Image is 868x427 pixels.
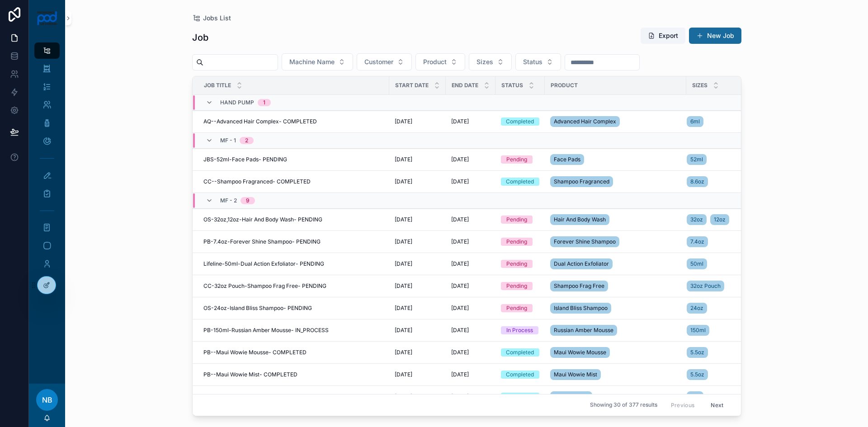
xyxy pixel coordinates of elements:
[220,197,237,204] span: MF - 2
[687,258,707,269] a: 50ml
[550,235,681,249] a: Forever Shine Shampoo
[395,216,412,223] span: [DATE]
[501,393,539,401] a: Completed
[203,327,329,334] span: PB-150ml-Russian Amber Mousse- IN_PROCESS
[203,260,384,267] a: Lifeline-50ml-Dual Action Exfoliator- PENDING
[282,53,353,70] button: Select Button
[554,393,589,400] span: Mint Renewal
[395,393,440,400] a: [DATE]
[395,305,412,312] span: [DATE]
[395,327,412,334] span: [DATE]
[506,326,533,334] div: In Process
[203,349,384,356] a: PB--Maui Wowie Mousse- COMPLETED
[451,393,490,400] a: [DATE]
[687,235,743,249] a: 7.4oz
[204,82,231,89] span: Job Title
[501,178,539,186] a: Completed
[203,393,384,400] a: ED--Mint Renewal- COMPLETED
[550,257,681,271] a: Dual Action Exfoliator
[554,118,616,125] span: Advanced Hair Complex
[395,305,440,312] a: [DATE]
[220,99,254,106] span: Hand Pump
[690,216,703,223] span: 32oz
[506,393,534,401] div: Completed
[245,137,248,144] div: 2
[451,305,490,312] a: [DATE]
[506,155,527,164] div: Pending
[395,260,412,267] span: [DATE]
[451,282,490,290] a: [DATE]
[554,282,604,290] span: Shampoo Frag Free
[451,238,490,245] a: [DATE]
[203,238,384,245] a: PB-7.4oz-Forever Shine Shampoo- PENDING
[203,282,384,290] a: CC-32oz Pouch-Shampoo Frag Free- PENDING
[689,28,741,44] button: New Job
[506,282,527,290] div: Pending
[501,282,539,290] a: Pending
[203,178,384,185] a: CC--Shampoo Fragranced- COMPLETED
[550,279,681,293] a: Shampoo Frag Free
[203,349,307,356] span: PB--Maui Wowie Mousse- COMPLETED
[451,178,469,185] span: [DATE]
[451,156,469,163] span: [DATE]
[550,212,681,227] a: Hair And Body Wash
[687,301,743,315] a: 24oz
[203,282,326,290] span: CC-32oz Pouch-Shampoo Frag Free- PENDING
[687,176,708,187] a: 8.6oz
[451,327,490,334] a: [DATE]
[501,304,539,312] a: Pending
[451,216,490,223] a: [DATE]
[506,348,534,357] div: Completed
[451,238,469,245] span: [DATE]
[451,305,469,312] span: [DATE]
[451,178,490,185] a: [DATE]
[501,216,539,224] a: Pending
[395,238,412,245] span: [DATE]
[523,57,542,66] span: Status
[451,393,469,400] span: [DATE]
[246,197,250,204] div: 9
[263,99,265,106] div: 1
[590,402,657,409] span: Showing 30 of 377 results
[501,155,539,164] a: Pending
[501,371,539,379] a: Completed
[192,31,208,44] h1: Job
[690,393,700,400] span: 2oz
[687,154,707,165] a: 52ml
[687,257,743,271] a: 50ml
[501,348,539,357] a: Completed
[501,260,539,268] a: Pending
[687,116,703,127] a: 6ml
[501,326,539,334] a: In Process
[451,216,469,223] span: [DATE]
[469,53,512,70] button: Select Button
[415,53,465,70] button: Select Button
[395,216,440,223] a: [DATE]
[515,53,561,70] button: Select Button
[395,282,412,290] span: [DATE]
[550,174,681,189] a: Shampoo Fragranced
[506,178,534,186] div: Completed
[395,118,440,125] a: [DATE]
[506,260,527,268] div: Pending
[203,327,384,334] a: PB-150ml-Russian Amber Mousse- IN_PROCESS
[690,260,703,267] span: 50ml
[687,152,743,167] a: 52ml
[395,371,440,378] a: [DATE]
[395,178,412,185] span: [DATE]
[451,371,490,378] a: [DATE]
[690,305,703,312] span: 24oz
[554,371,597,378] span: Maui Wowie Mist
[451,371,469,378] span: [DATE]
[451,282,469,290] span: [DATE]
[554,216,606,223] span: Hair And Body Wash
[690,371,704,378] span: 5.5oz
[554,156,580,163] span: Face Pads
[203,14,231,23] span: Jobs List
[687,303,707,314] a: 24oz
[203,216,322,223] span: OS-32oz,12oz-Hair And Body Wash- PENDING
[357,53,412,70] button: Select Button
[451,156,490,163] a: [DATE]
[687,114,743,129] a: 6ml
